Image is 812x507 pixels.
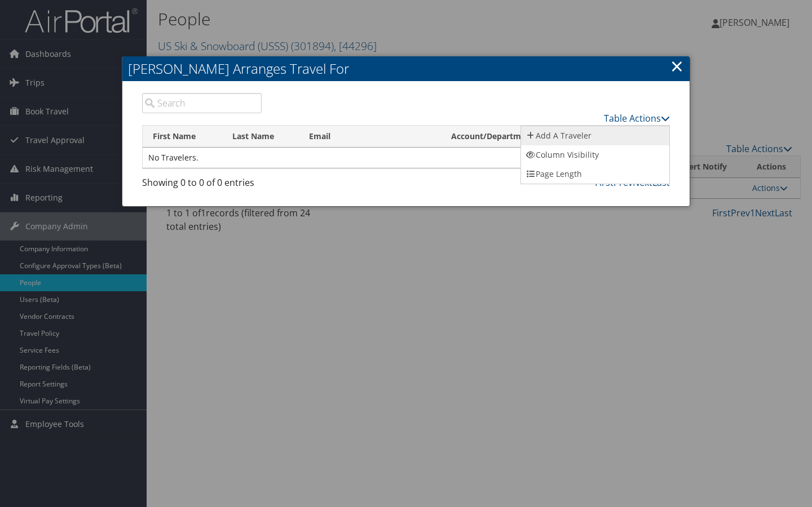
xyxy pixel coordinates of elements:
th: Email: activate to sort column ascending [299,126,441,148]
a: Close [670,55,683,77]
a: Next [633,176,652,189]
a: Prev [614,176,633,189]
a: Add A Traveler [521,126,669,145]
a: Last [652,176,670,189]
input: Search [142,93,262,113]
td: No Travelers. [143,148,669,168]
a: First [595,176,614,189]
div: Showing 0 to 0 of 0 entries [142,176,262,195]
h2: [PERSON_NAME] Arranges Travel For [122,56,690,81]
th: First Name: activate to sort column ascending [143,126,222,148]
a: Table Actions [604,112,670,124]
th: Last Name: activate to sort column ascending [222,126,299,148]
th: Account/Department: activate to sort column ascending [441,126,608,148]
a: Page Length [521,164,669,184]
a: Column Visibility [521,145,669,164]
